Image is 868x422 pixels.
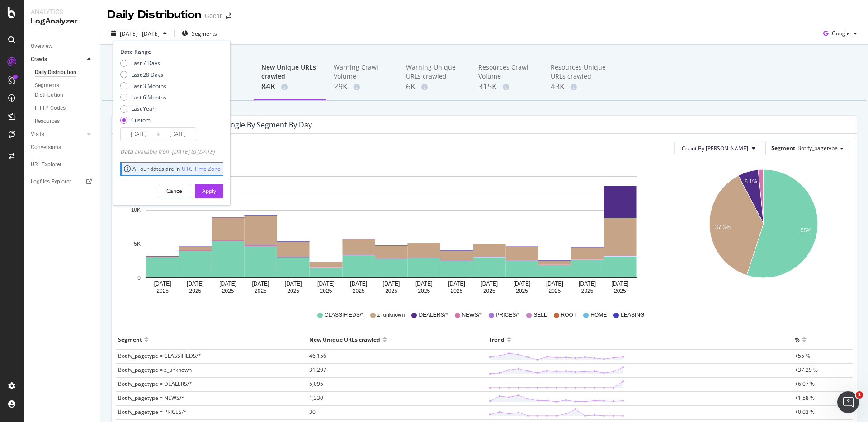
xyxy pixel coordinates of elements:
div: HTTP Codes [35,103,66,113]
text: 2025 [614,288,626,294]
div: Crawls [31,55,47,64]
span: 31,297 [309,366,326,374]
div: 29K [334,81,392,93]
div: Last 3 Months [131,82,166,90]
text: 2025 [222,288,234,294]
a: Conversions [31,143,94,152]
text: 0 [137,275,141,281]
button: Segments [178,26,221,41]
text: 55% [800,227,811,234]
text: 2025 [189,288,202,294]
div: New Unique URLs crawled [309,332,380,347]
text: [DATE] [285,281,302,287]
span: +55 % [795,352,810,360]
text: 2025 [548,288,561,294]
div: Logfiles Explorer [31,177,71,187]
div: Overview [31,42,52,51]
span: Botify_pagetype [797,144,838,152]
span: Botify_pagetype = NEWS/* [118,394,184,402]
text: 5K [134,241,141,247]
button: Google [820,26,861,41]
div: 6K [406,81,464,93]
a: Crawls [31,55,85,64]
a: UTC Time Zone [182,165,221,173]
a: URL Explorer [31,160,94,169]
div: LogAnalyzer [31,16,93,27]
span: Count By Day [682,145,748,152]
div: Date Range [120,48,221,56]
span: [DATE] - [DATE] [120,30,160,38]
div: Last 6 Months [120,94,166,101]
div: arrow-right-arrow-left [226,13,231,19]
span: 1,330 [309,394,323,402]
div: Resources Crawl Volume [478,63,536,81]
text: 37.3% [715,224,730,230]
div: Warning Unique URLs crawled [406,63,464,81]
div: 84K [261,81,319,93]
div: Trend [489,332,505,347]
a: HTTP Codes [35,103,94,113]
div: Warning Crawl Volume [334,63,392,81]
span: Botify_pagetype = PRICES/* [118,408,187,416]
div: Resources Unique URLs crawled [551,63,609,81]
span: z_unknown [377,311,405,319]
text: [DATE] [546,281,563,287]
text: [DATE] [350,281,367,287]
div: Daily Distribution [108,7,201,23]
text: 2025 [516,288,528,294]
span: +37.29 % [795,366,818,374]
text: 2025 [156,288,169,294]
span: Segment [771,144,795,152]
div: Last Year [120,105,166,113]
text: 2025 [418,288,430,294]
text: 10K [131,207,141,214]
div: available from [DATE] to [DATE] [120,148,215,155]
div: Daily Distribution [35,68,76,77]
div: Apply [202,187,216,195]
a: Logfiles Explorer [31,177,94,187]
span: Botify_pagetype = DEALERS/* [118,380,192,388]
span: Botify_pagetype = CLASSIFIEDS/* [118,352,201,360]
div: Cancel [166,187,184,195]
div: Visits [31,130,44,139]
text: [DATE] [415,281,433,287]
span: +6.07 % [795,380,815,388]
svg: A chart. [119,163,664,298]
span: HOME [590,311,607,319]
a: Visits [31,130,85,139]
text: 2025 [385,288,397,294]
a: Daily Distribution [35,68,94,77]
div: Last 7 Days [131,59,160,67]
a: Segments Distribution [35,81,94,100]
div: Analytics [31,7,93,16]
text: 2025 [483,288,495,294]
a: Resources [35,117,94,126]
span: Botify_pagetype = z_unknown [118,366,192,374]
span: Segments [192,30,217,38]
a: Overview [31,42,94,51]
div: Conversions [31,143,61,152]
span: 1 [856,391,863,399]
span: Google [832,29,850,37]
text: 2025 [255,288,267,294]
text: 2025 [451,288,463,294]
text: 6.1% [745,178,757,185]
div: All our dates are in [124,165,221,173]
text: [DATE] [154,281,171,287]
div: Resources [35,117,60,126]
span: ROOT [561,311,577,319]
button: [DATE] - [DATE] [108,26,170,41]
span: NEWS/* [462,311,482,319]
text: [DATE] [187,281,204,287]
text: [DATE] [514,281,531,287]
div: Last Year [131,105,155,113]
span: DEALERS/* [419,311,448,319]
div: Custom [131,116,151,124]
text: [DATE] [317,281,335,287]
svg: A chart. [677,163,850,298]
text: 2025 [581,288,594,294]
div: Segments Distribution [35,81,85,100]
span: Data [120,148,134,155]
div: 43K [551,81,609,93]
